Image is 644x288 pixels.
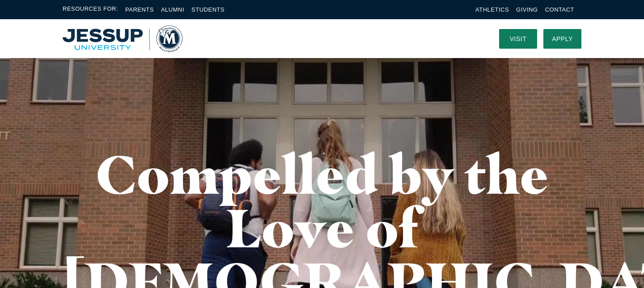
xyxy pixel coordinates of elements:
[191,6,225,13] a: Students
[516,6,538,13] a: Giving
[475,6,509,13] a: Athletics
[499,29,537,49] a: Visit
[545,6,574,13] a: Contact
[63,25,182,52] img: Multnomah University Logo
[161,6,184,13] a: Alumni
[543,29,581,49] a: Apply
[63,25,182,52] a: Home
[63,4,118,15] span: Resources For:
[125,6,154,13] a: Parents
